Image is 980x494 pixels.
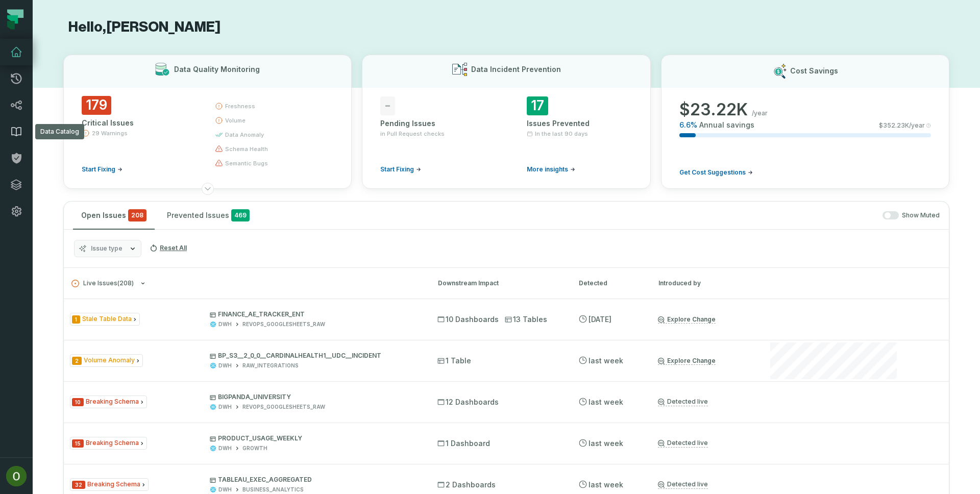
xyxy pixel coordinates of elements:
span: /year [752,109,768,117]
button: Cost Savings$23.22K/year6.6%Annual savings$352.23K/yearGet Cost Suggestions [661,55,949,189]
div: Detected [579,279,640,288]
span: 29 Warnings [92,129,128,137]
span: Issue Type [70,437,147,450]
img: avatar of Ofir Baron [6,466,27,486]
button: Live Issues(208) [71,280,420,287]
a: Explore Change [658,357,716,365]
span: 17 [527,96,548,115]
span: freshness [225,102,255,110]
button: Prevented Issues [159,202,258,229]
button: Data Incident Prevention-Pending Issuesin Pull Request checksStart Fixing17Issues PreventedIn the... [362,55,650,189]
div: Critical Issues [82,118,197,128]
span: Issue Type [70,478,149,491]
div: Downstream Impact [438,279,560,288]
span: In the last 90 days [535,130,588,138]
span: in Pull Request checks [380,130,445,138]
a: Detected live [658,398,708,406]
p: FINANCE_AE_TRACKER_ENT [210,310,419,318]
div: GROWTH [242,444,267,452]
span: 2 Dashboards [437,480,496,490]
span: Severity [72,439,84,448]
relative-time: Sep 8, 2025, 4:02 AM GMT+3 [589,398,623,406]
span: 1 Table [437,356,471,366]
span: Start Fixing [82,165,115,174]
a: Detected live [658,480,708,489]
span: Issue Type [70,354,143,367]
button: Reset All [145,240,191,256]
span: 10 Dashboards [437,314,499,325]
div: Data Catalog [35,124,84,139]
h1: Hello, [PERSON_NAME] [63,18,949,36]
span: Issue type [91,244,122,253]
span: 1 Dashboard [437,438,490,449]
span: Annual savings [699,120,754,130]
a: Detected live [658,439,708,448]
relative-time: Sep 8, 2025, 4:02 AM GMT+3 [589,480,623,489]
h3: Cost Savings [790,66,838,76]
button: Issue type [74,240,141,257]
div: Pending Issues [380,118,486,129]
div: DWH [218,444,232,452]
p: PRODUCT_USAGE_WEEKLY [210,434,419,442]
h3: Data Incident Prevention [471,64,561,75]
a: Get Cost Suggestions [679,168,753,177]
span: 469 [231,209,250,221]
span: Severity [72,357,82,365]
a: Explore Change [658,315,716,324]
div: DWH [218,320,232,328]
h3: Data Quality Monitoring [174,64,260,75]
div: DWH [218,403,232,411]
div: Issues Prevented [527,118,632,129]
relative-time: Sep 8, 2025, 4:02 AM GMT+3 [589,439,623,448]
span: 12 Dashboards [437,397,499,407]
span: volume [225,116,246,125]
span: Severity [72,315,80,324]
relative-time: Sep 11, 2025, 5:47 AM GMT+3 [589,315,611,324]
span: More insights [527,165,568,174]
div: REVOPS_GOOGLESHEETS_RAW [242,403,325,411]
div: Show Muted [262,211,940,220]
div: REVOPS_GOOGLESHEETS_RAW [242,320,325,328]
button: Open Issues [73,202,155,229]
a: Start Fixing [380,165,421,174]
span: Start Fixing [380,165,414,174]
span: $ 23.22K [679,100,748,120]
span: Issue Type [70,313,140,326]
span: data anomaly [225,131,264,139]
span: Live Issues ( 208 ) [71,280,134,287]
a: More insights [527,165,575,174]
div: RAW_INTEGRATIONS [242,362,299,369]
span: Severity [72,481,85,489]
div: BUSINESS_ANALYTICS [242,486,304,493]
button: Data Quality Monitoring179Critical Issues29 WarningsStart Fixingfreshnessvolumedata anomalyschema... [63,55,352,189]
div: DWH [218,486,232,493]
div: DWH [218,362,232,369]
span: 6.6 % [679,120,697,130]
p: BIGPANDA_UNIVERSITY [210,393,419,401]
span: critical issues and errors combined [128,209,146,221]
p: TABLEAU_EXEC_AGGREGATED [210,476,419,484]
span: 13 Tables [505,314,547,325]
a: Start Fixing [82,165,122,174]
span: Severity [72,398,84,406]
span: 179 [82,96,111,115]
p: BP_S3__2_0_0__CARDINALHEALTH1__UDC__INCIDENT [210,352,419,360]
span: Issue Type [70,396,147,408]
span: $ 352.23K /year [879,121,925,130]
relative-time: Sep 9, 2025, 5:50 AM GMT+3 [589,356,623,365]
span: - [380,96,395,115]
div: Introduced by [658,279,750,288]
span: schema health [225,145,268,153]
span: Get Cost Suggestions [679,168,746,177]
span: semantic bugs [225,159,268,167]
